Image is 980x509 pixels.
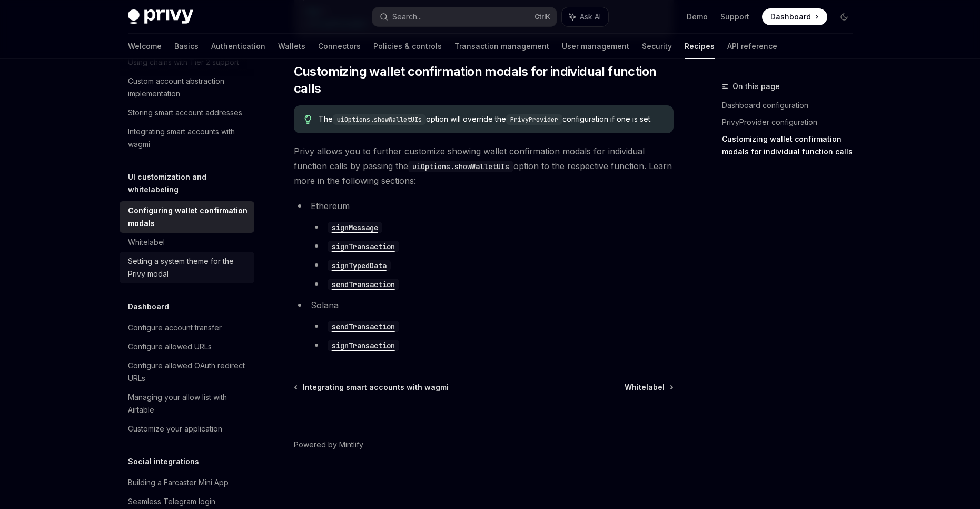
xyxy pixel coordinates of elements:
a: Customize your application [120,419,254,438]
a: PrivyProvider configuration [722,114,861,131]
code: uiOptions.showWalletUIs [333,114,426,125]
div: Whitelabel [128,236,165,249]
li: Solana [294,298,674,353]
img: dark logo [128,9,193,24]
a: Whitelabel [120,233,254,252]
div: Building a Farcaster Mini App [128,476,229,489]
span: Ask AI [580,12,601,22]
a: Integrating smart accounts with wagmi [120,122,254,154]
span: Ctrl K [534,13,550,21]
div: Configuring wallet confirmation modals [128,204,248,230]
a: Wallets [278,34,305,59]
a: sendTransaction [328,279,399,289]
a: Managing your allow list with Airtable [120,388,254,419]
a: Storing smart account addresses [120,103,254,122]
div: Configure allowed OAuth redirect URLs [128,359,248,385]
code: PrivyProvider [506,114,562,125]
span: Privy allows you to further customize showing wallet confirmation modals for individual function ... [294,144,674,188]
code: signTransaction [328,340,399,351]
a: Configure allowed URLs [120,337,254,356]
div: Configure account transfer [128,321,222,334]
a: Configure allowed OAuth redirect URLs [120,356,254,388]
a: Dashboard [762,8,827,25]
div: Seamless Telegram login [128,495,215,508]
div: Configure allowed URLs [128,340,212,353]
a: Whitelabel [625,382,672,393]
a: Recipes [685,34,715,59]
code: signTypedData [328,260,391,271]
h5: Social integrations [128,455,199,468]
div: Storing smart account addresses [128,106,242,119]
code: signTransaction [328,241,399,252]
button: Toggle dark mode [836,8,853,25]
a: Basics [174,34,199,59]
div: Custom account abstraction implementation [128,75,248,100]
h5: UI customization and whitelabeling [128,171,254,196]
a: sendTransaction [328,321,399,331]
a: Powered by Mintlify [294,439,363,450]
a: signMessage [328,222,382,232]
span: The option will override the configuration if one is set. [319,114,662,125]
a: Configuring wallet confirmation modals [120,201,254,233]
a: Authentication [211,34,265,59]
button: Search...CtrlK [372,7,557,26]
span: Whitelabel [625,382,665,393]
a: API reference [727,34,777,59]
li: Ethereum [294,199,674,291]
span: Dashboard [770,12,811,22]
a: Policies & controls [373,34,442,59]
code: signMessage [328,222,382,233]
span: Integrating smart accounts with wagmi [303,382,449,393]
code: sendTransaction [328,321,399,332]
button: Ask AI [562,7,608,26]
a: Demo [687,12,708,22]
a: Security [642,34,672,59]
a: Custom account abstraction implementation [120,72,254,103]
span: On this page [732,80,780,93]
a: Welcome [128,34,162,59]
a: signTypedData [328,260,391,270]
a: Dashboard configuration [722,97,861,114]
a: User management [562,34,629,59]
svg: Tip [304,115,312,124]
a: Customizing wallet confirmation modals for individual function calls [722,131,861,160]
h5: Dashboard [128,300,169,313]
div: Customize your application [128,423,222,435]
div: Search... [392,11,422,23]
a: Transaction management [454,34,549,59]
a: Configure account transfer [120,318,254,337]
div: Setting a system theme for the Privy modal [128,255,248,280]
div: Managing your allow list with Airtable [128,391,248,416]
code: uiOptions.showWalletUIs [408,161,513,172]
a: Connectors [318,34,361,59]
a: Support [720,12,749,22]
a: signTransaction [328,340,399,350]
a: signTransaction [328,241,399,251]
a: Building a Farcaster Mini App [120,473,254,492]
a: Integrating smart accounts with wagmi [295,382,449,393]
span: Customizing wallet confirmation modals for individual function calls [294,63,674,97]
div: Integrating smart accounts with wagmi [128,125,248,151]
a: Setting a system theme for the Privy modal [120,252,254,283]
code: sendTransaction [328,279,399,290]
